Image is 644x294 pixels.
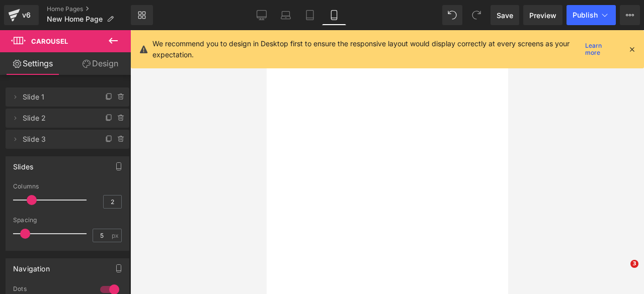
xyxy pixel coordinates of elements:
[13,259,50,273] div: Navigation
[274,5,298,25] a: Laptop
[67,52,133,75] a: Design
[567,5,616,25] button: Publish
[112,232,120,239] span: px
[442,5,462,25] button: Undo
[13,157,33,171] div: Slides
[47,5,131,13] a: Home Pages
[13,183,122,190] div: Columns
[250,5,274,25] a: Desktop
[4,5,39,25] a: v6
[13,217,122,224] div: Spacing
[23,87,92,107] span: Slide 1
[20,9,33,22] div: v6
[523,5,562,25] a: Preview
[322,5,346,25] a: Mobile
[620,5,640,25] button: More
[47,15,103,23] span: New Home Page
[581,43,620,55] a: Learn more
[31,37,68,45] span: Carousel
[23,109,92,128] span: Slide 2
[573,11,598,19] span: Publish
[131,5,153,25] a: New Library
[152,38,581,60] p: We recommend you to design in Desktop first to ensure the responsive layout would display correct...
[23,130,92,149] span: Slide 3
[610,260,634,284] iframe: Intercom live chat
[529,10,556,21] span: Preview
[497,10,513,21] span: Save
[630,260,638,268] span: 3
[298,5,322,25] a: Tablet
[466,5,487,25] button: Redo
